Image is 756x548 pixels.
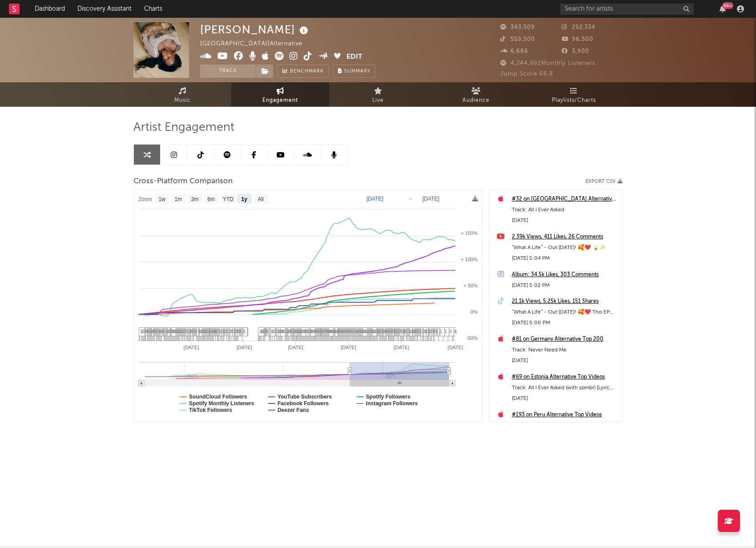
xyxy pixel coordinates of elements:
text: 3m [191,196,199,202]
span: 11 [307,329,312,334]
span: 7 [399,329,402,334]
div: [DATE] 5:02 PM [512,280,618,291]
span: 3 [276,329,278,334]
span: 4,244,992 Monthly Listeners [500,60,595,66]
span: Summary [344,69,370,74]
div: “What A Life” - Out [DATE]! 🥰❤️ This EP means a lot to me so I thought I’d share the ones which d... [512,307,618,318]
span: 1 [292,329,295,334]
span: 559,500 [500,36,535,42]
text: → [407,196,413,202]
span: Audience [462,95,490,106]
span: Artist Engagement [133,122,234,133]
a: 2.39k Views, 411 Likes, 26 Comments [512,232,618,242]
span: 6 [410,329,413,334]
div: “What A Life” - Out [DATE]! 🥰❤️ 🍃✨ [512,242,618,253]
span: 1 [432,329,434,334]
a: #32 on [GEOGRAPHIC_DATA] Alternative Top 200 [512,194,618,205]
span: 252,334 [562,24,595,30]
text: [DATE] [422,196,439,202]
a: Music [133,82,231,107]
span: 2 [235,329,237,334]
span: Playlists/Charts [552,95,596,106]
span: Benchmark [290,66,324,77]
span: 14 [298,329,303,334]
text: 1m [175,196,182,202]
div: [DATE] 5:04 PM [512,253,618,264]
text: + 100% [461,257,478,262]
span: 4 [165,329,168,334]
text: All [257,196,263,202]
span: 343,509 [500,24,535,30]
span: 1 [222,329,225,334]
text: Instagram Followers [366,400,418,407]
div: Track: All I Ever Asked [512,205,618,215]
text: [DATE] [288,345,303,350]
a: #193 on Peru Alternative Top Videos [512,410,618,420]
div: [DATE] [512,215,618,226]
span: 1 [423,329,426,334]
span: 3,900 [562,48,589,54]
a: #81 on Germany Alternative Top 200 [512,334,618,345]
span: 2 [264,329,267,334]
text: [DATE] [394,345,409,350]
text: 0% [470,309,478,314]
button: Export CSV [586,179,623,184]
div: [PERSON_NAME] [200,22,310,37]
span: 1 [427,329,430,334]
a: #69 on Estonia Alternative Top Videos [512,372,618,383]
div: [DATE] [512,393,618,404]
span: 3 [422,329,424,334]
a: Album: 34.5k Likes, 303 Comments [512,270,618,280]
div: 99 + [722,2,733,9]
text: + 150% [461,230,478,236]
span: Music [174,95,191,106]
text: Zoom [138,196,152,202]
span: 11 [239,329,245,334]
text: -50% [466,335,478,341]
span: 1 [194,329,197,334]
text: [DATE] [237,345,252,350]
a: Engagement [231,82,329,107]
span: 2 [274,329,277,334]
span: 19 [277,329,283,334]
span: 1 [444,329,447,334]
text: 1w [159,196,166,202]
span: Live [372,95,384,106]
text: [DATE] [366,196,383,202]
text: SoundCloud Followers [189,394,247,400]
span: 10 [359,329,364,334]
span: 2 [183,329,185,334]
div: [GEOGRAPHIC_DATA] | Alternative [200,39,313,49]
div: [DATE] 5:00 PM [512,318,618,328]
button: Summary [333,64,375,78]
div: Track: Never Need Me [512,345,618,355]
span: 3 [143,329,145,334]
div: [DATE] [512,355,618,366]
span: 96,500 [562,36,593,42]
a: 21.1k Views, 5.25k Likes, 151 Shares [512,296,618,307]
text: YTD [223,196,233,202]
text: 6m [208,196,215,202]
span: 2 [217,329,219,334]
div: Track: All I Ever Asked (with sombr) [Lyric Video] [512,420,618,431]
span: 1 [408,329,410,334]
span: 2 [228,329,230,334]
text: + 50% [464,283,478,288]
text: [DATE] [448,345,463,350]
span: 1 [397,329,400,334]
a: Benchmark [277,64,329,78]
span: Cross-Platform Comparison [133,176,233,187]
span: 3 [149,329,151,334]
span: 2 [188,329,190,334]
span: 1 [434,329,437,334]
span: 4 [454,329,456,334]
input: Search for artists [560,4,694,15]
span: 3 [381,329,383,334]
span: 3 [449,329,452,334]
text: Spotify Monthly Listeners [189,400,254,407]
text: [DATE] [341,345,356,350]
